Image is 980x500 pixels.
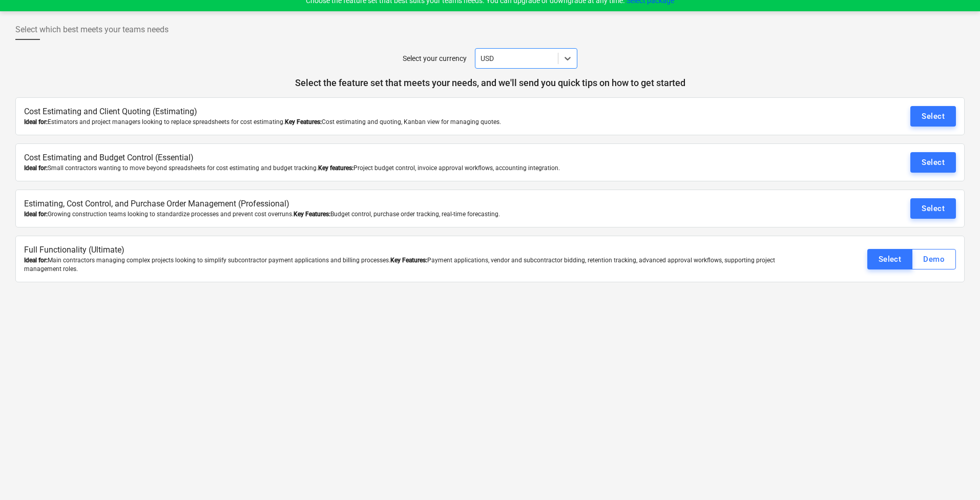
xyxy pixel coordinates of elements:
[15,24,169,36] span: Select which best meets your teams needs
[922,202,945,215] div: Select
[318,164,353,172] b: Key features:
[929,451,980,500] iframe: Chat Widget
[285,118,322,126] b: Key Features:
[922,156,945,169] div: Select
[403,53,467,64] p: Select your currency
[24,118,801,127] div: Estimators and project managers looking to replace spreadsheets for cost estimating. Cost estimat...
[24,164,48,172] b: Ideal for:
[24,106,801,118] p: Cost Estimating and Client Quoting (Estimating)
[24,210,801,219] div: Growing construction teams looking to standardize processes and prevent cost overruns. Budget con...
[24,211,48,218] b: Ideal for:
[910,198,956,219] button: Select
[24,152,801,164] p: Cost Estimating and Budget Control (Essential)
[24,164,801,173] div: Small contractors wanting to move beyond spreadsheets for cost estimating and budget tracking. Pr...
[912,249,956,269] button: Demo
[929,451,980,500] div: Chatwidget
[24,198,801,210] p: Estimating, Cost Control, and Purchase Order Management (Professional)
[390,257,427,264] b: Key Features:
[923,253,945,266] div: Demo
[24,256,801,274] div: Main contractors managing complex projects looking to simplify subcontractor payment applications...
[24,257,48,264] b: Ideal for:
[867,249,913,269] button: Select
[15,77,965,89] p: Select the feature set that meets your needs, and we'll send you quick tips on how to get started
[910,106,956,127] button: Select
[910,152,956,173] button: Select
[24,244,801,256] p: Full Functionality (Ultimate)
[879,253,902,266] div: Select
[24,118,48,126] b: Ideal for:
[294,211,330,218] b: Key Features:
[922,110,945,123] div: Select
